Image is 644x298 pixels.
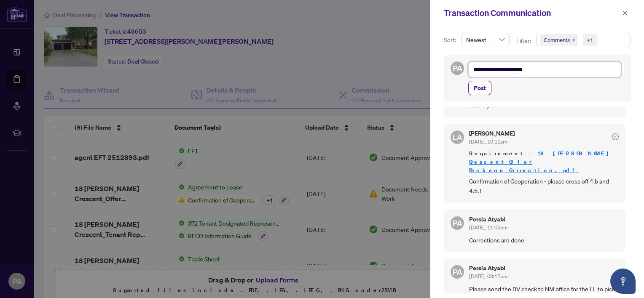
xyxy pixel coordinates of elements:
span: Corrections are done [469,235,619,245]
span: PA [453,266,462,278]
button: Open asap [610,269,636,294]
h5: Persia Atyabi [469,216,507,222]
span: Post [474,81,486,95]
span: Comments [544,36,570,44]
span: PA [453,217,462,229]
p: Filter: [516,36,532,45]
span: PA [453,62,462,74]
span: close [622,10,628,16]
span: [DATE], 10:11am [469,138,507,145]
span: Confirmation of Cooperation - please cross off 4.b and 4.b.1 [469,176,619,196]
a: 18 [PERSON_NAME] Crescent_Offer Package_Correction.pdf [469,150,613,174]
span: Newest [466,33,504,46]
span: Comments [540,34,578,46]
button: Post [468,81,491,95]
span: LA [453,131,462,143]
span: close [572,38,576,42]
h5: Persia Atyabi [469,265,507,271]
span: [DATE], 09:17pm [469,273,507,279]
span: Requirement - [469,149,619,175]
div: Transaction Communication [444,7,620,19]
span: [DATE], 11:05pm [469,224,507,231]
div: +1 [587,36,593,44]
p: Sort: [444,35,458,45]
h5: [PERSON_NAME] [469,130,515,136]
span: check-circle [612,133,619,140]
